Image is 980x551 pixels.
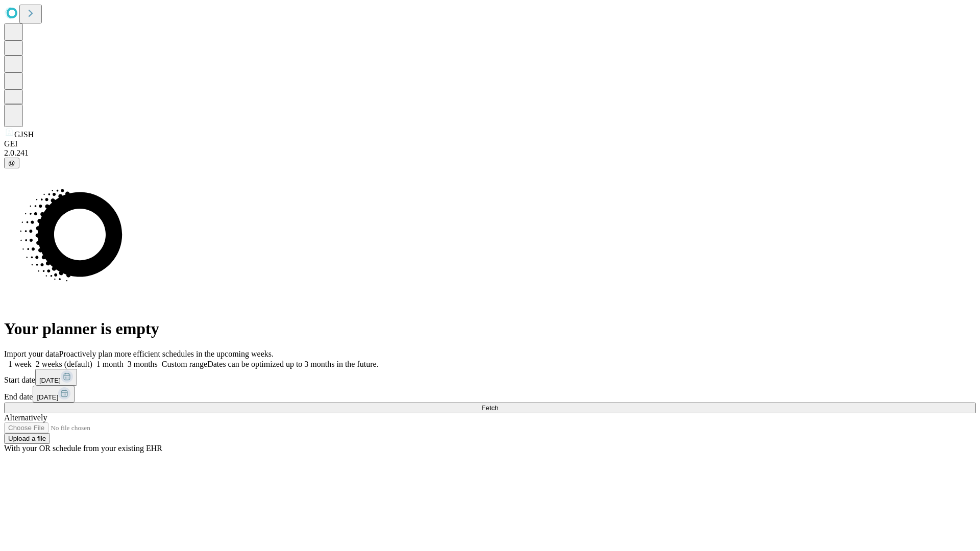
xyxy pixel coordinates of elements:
span: With your OR schedule from your existing EHR [4,444,162,453]
div: End date [4,386,976,403]
span: [DATE] [39,377,61,384]
span: 1 month [96,360,124,368]
span: Alternatively [4,413,47,422]
button: Fetch [4,403,976,413]
span: [DATE] [37,393,58,401]
div: 2.0.241 [4,148,976,158]
button: [DATE] [35,369,77,386]
span: GJSH [14,130,34,139]
span: 3 months [128,360,158,368]
span: Dates can be optimized up to 3 months in the future. [207,360,378,368]
button: @ [4,158,19,168]
button: [DATE] [33,386,75,403]
div: Start date [4,369,976,386]
button: Upload a file [4,433,50,444]
span: 2 weeks (default) [36,360,92,368]
span: 1 week [8,360,32,368]
span: Custom range [162,360,207,368]
div: GEI [4,139,976,148]
span: Fetch [481,404,498,412]
span: @ [8,159,15,167]
span: Proactively plan more efficient schedules in the upcoming weeks. [59,349,274,358]
span: Import your data [4,349,59,358]
h1: Your planner is empty [4,319,976,338]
